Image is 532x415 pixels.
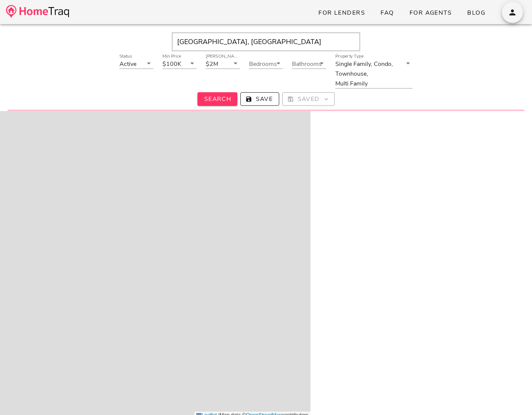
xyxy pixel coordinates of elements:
div: [PERSON_NAME]$2M [206,59,240,69]
a: Blog [461,6,491,20]
div: $2M [206,61,218,67]
div: Min Price$100K [162,59,197,69]
div: Bedrooms [249,59,283,69]
a: For Agents [403,6,458,20]
label: Status [119,53,132,59]
div: Single Family, [335,61,372,67]
span: Blog [467,9,485,17]
a: For Lenders [312,6,371,20]
button: Search [197,92,237,106]
input: Enter Your Address, Zipcode or City & State [172,32,360,51]
button: Saved [282,92,334,106]
button: Save [240,92,279,106]
iframe: Chat Widget [494,379,532,415]
label: [PERSON_NAME] [206,53,240,59]
a: FAQ [374,6,400,20]
span: For Lenders [318,9,365,17]
label: Min Price [162,53,181,59]
div: Bathrooms [292,59,326,69]
img: desktop-logo.34a1112.png [6,5,69,18]
span: FAQ [380,9,394,17]
div: Active [119,61,136,67]
span: Search [203,95,231,103]
span: Save [247,95,273,103]
span: Saved [289,95,328,103]
div: Townhouse, [335,70,368,77]
div: Condo, [374,61,393,67]
div: Property TypeSingle Family,Condo,Townhouse,Multi Family [335,59,413,88]
div: StatusActive [119,59,154,69]
div: $100K [162,61,181,67]
span: For Agents [409,9,452,17]
label: Property Type [335,53,364,59]
div: Multi Family [335,80,368,87]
